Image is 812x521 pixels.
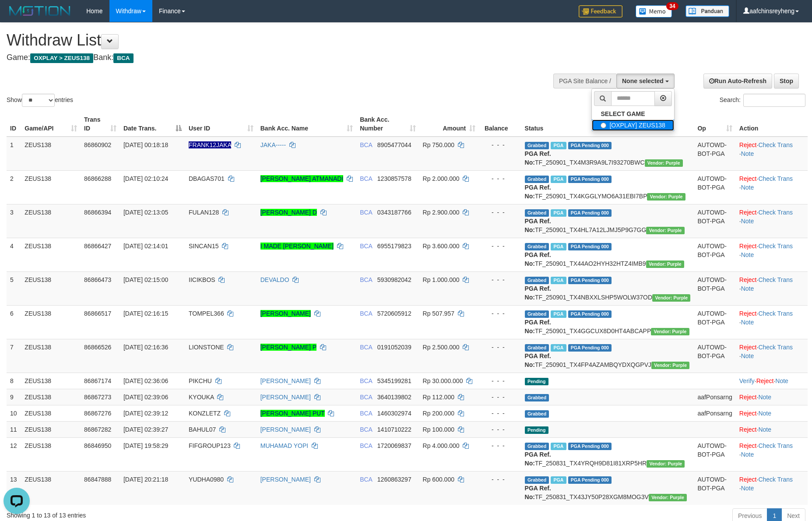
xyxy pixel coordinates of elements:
[260,175,344,182] a: [PERSON_NAME] ATMANADI
[736,339,808,373] td: · ·
[694,305,735,339] td: AUTOWD-BOT-PGA
[482,475,517,484] div: - - -
[525,209,549,217] span: Grabbed
[7,4,73,18] img: MOTION_logo.png
[360,394,372,401] span: BCA
[739,476,757,483] a: Reject
[360,476,372,483] span: BCA
[123,442,168,449] span: [DATE] 19:58:29
[666,2,678,10] span: 34
[525,142,549,149] span: Grabbed
[694,437,735,471] td: AUTOWD-BOT-PGA
[579,5,622,18] img: Feedback.jpg
[568,443,612,450] span: PGA Pending
[741,352,754,359] a: Note
[30,53,93,63] span: OXPLAY > ZEUS138
[260,442,308,449] a: MUHAMAD YOPI
[189,209,219,216] span: FULAN128
[741,285,754,292] a: Note
[84,209,111,216] span: 86866394
[377,394,411,401] span: Copy 3640139802 to clipboard
[525,410,549,418] span: Grabbed
[423,394,454,401] span: Rp 112.000
[84,442,111,449] span: 86846950
[685,5,729,17] img: panduan.png
[758,141,793,148] a: Check Trans
[7,389,21,405] td: 9
[741,251,754,258] a: Note
[21,305,81,339] td: ZEUS138
[739,209,757,216] a: Reject
[377,276,411,283] span: Copy 5930982042 to clipboard
[123,243,168,250] span: [DATE] 02:14:01
[521,437,694,471] td: TF_250831_TX4YRQH9D81I81XRP5HR
[736,389,808,405] td: ·
[21,137,81,171] td: ZEUS138
[482,343,517,352] div: - - -
[525,378,548,385] span: Pending
[525,310,549,318] span: Grabbed
[551,344,566,352] span: Marked by aafpengsreynich
[377,410,411,417] span: Copy 1460302974 to clipboard
[694,389,735,405] td: aafPonsarng
[123,377,168,384] span: [DATE] 02:36:06
[260,310,311,317] a: [PERSON_NAME]
[694,238,735,271] td: AUTOWD-BOT-PGA
[568,476,612,484] span: PGA Pending
[7,507,332,520] div: Showing 1 to 13 of 13 entries
[553,74,616,88] div: PGA Site Balance /
[651,362,689,369] span: Vendor URL: https://trx4.1velocity.biz
[260,344,316,351] a: [PERSON_NAME] P
[739,276,757,283] a: Reject
[7,471,21,505] td: 13
[123,209,168,216] span: [DATE] 02:13:05
[360,209,372,216] span: BCA
[81,112,120,137] th: Trans ID: activate to sort column ascending
[568,176,612,183] span: PGA Pending
[736,238,808,271] td: · ·
[360,344,372,351] span: BCA
[7,53,533,62] h4: Game: Bank:
[360,141,372,148] span: BCA
[21,389,81,405] td: ZEUS138
[736,305,808,339] td: · ·
[482,409,517,418] div: - - -
[739,394,757,401] a: Reject
[189,175,225,182] span: DBAGAS701
[7,32,533,49] h1: Withdraw List
[741,218,754,225] a: Note
[551,176,566,183] span: Marked by aafpengsreynich
[616,74,675,88] button: None selected
[377,476,411,483] span: Copy 1260863297 to clipboard
[84,410,111,417] span: 86867276
[360,410,372,417] span: BCA
[736,204,808,238] td: · ·
[377,209,411,216] span: Copy 0343187766 to clipboard
[21,471,81,505] td: ZEUS138
[423,410,454,417] span: Rp 200.000
[360,442,372,449] span: BCA
[758,410,771,417] a: Note
[84,310,111,317] span: 86866517
[736,373,808,389] td: · ·
[525,443,549,450] span: Grabbed
[694,137,735,171] td: AUTOWD-BOT-PGA
[551,209,566,217] span: Marked by aafpengsreynich
[7,170,21,204] td: 2
[423,243,460,250] span: Rp 3.600.000
[651,328,689,335] span: Vendor URL: https://trx4.1velocity.biz
[423,442,460,449] span: Rp 4.000.000
[189,276,215,283] span: IICIKBOS
[521,471,694,505] td: TF_250831_TX43JY50P28XGM8MOG3V
[123,344,168,351] span: [DATE] 02:16:36
[482,174,517,183] div: - - -
[189,310,224,317] span: TOMPEL366
[720,94,805,107] label: Search:
[84,476,111,483] span: 86847888
[739,377,755,384] a: Verify
[356,112,419,137] th: Bank Acc. Number: activate to sort column ascending
[739,243,757,250] a: Reject
[743,94,805,107] input: Search:
[7,437,21,471] td: 12
[123,175,168,182] span: [DATE] 02:10:24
